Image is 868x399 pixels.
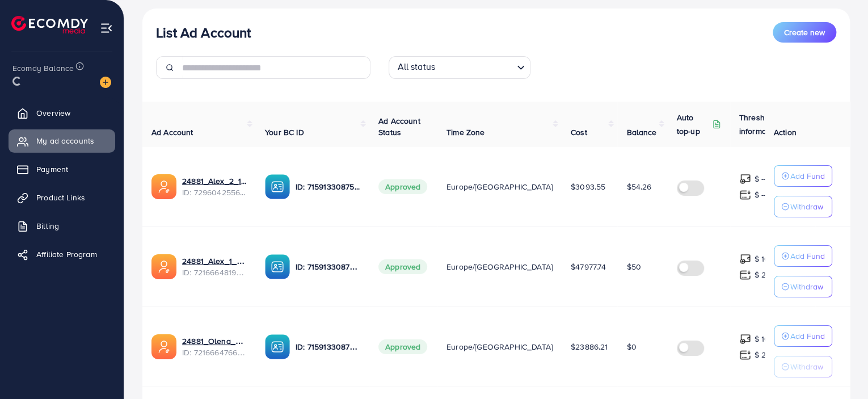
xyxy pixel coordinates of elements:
p: Withdraw [790,280,823,293]
a: Affiliate Program [9,243,115,266]
span: $0 [626,341,636,352]
h3: List Ad Account [156,24,251,41]
span: Approved [378,339,427,354]
p: Threshold information [739,111,795,138]
span: All status [395,58,437,76]
div: <span class='underline'>24881_Alex_2_1698742301935</span></br>7296042556943794178 [182,175,247,199]
img: top-up amount [739,333,751,345]
p: ID: 7159133087597674498 [296,180,360,194]
span: Your BC ID [265,127,304,138]
img: ic-ba-acc.ded83a64.svg [265,334,290,359]
a: Overview [9,102,115,124]
img: top-up amount [739,269,751,281]
span: ID: 7216664766230560769 [182,347,247,358]
p: Add Fund [790,329,825,343]
span: Billing [36,220,59,232]
img: top-up amount [739,253,751,265]
button: Create new [773,22,836,43]
img: top-up amount [739,173,751,185]
button: Add Fund [774,165,832,187]
span: Affiliate Program [36,249,97,260]
span: ID: 7296042556943794178 [182,187,247,198]
a: Payment [9,158,115,180]
p: $ --- [755,188,769,201]
input: Search for option [439,58,512,76]
p: Add Fund [790,249,825,263]
img: ic-ads-acc.e4c84228.svg [151,254,176,279]
p: Auto top-up [677,111,710,138]
span: My ad accounts [36,135,94,146]
button: Withdraw [774,356,832,377]
img: top-up amount [739,189,751,201]
div: <span class='underline'>24881_Olena_2_1680260749845</span></br>7216664766230560769 [182,335,247,359]
button: Add Fund [774,245,832,267]
span: Ecomdy Balance [12,62,74,74]
span: Overview [36,107,70,119]
button: Withdraw [774,276,832,297]
button: Withdraw [774,196,832,217]
span: Product Links [36,192,85,203]
img: logo [11,16,88,33]
span: ID: 7216664819087196161 [182,267,247,278]
span: Payment [36,163,68,175]
span: Create new [784,27,825,38]
a: 24881_Alex_1_1680260788346 [182,255,247,267]
span: Europe/[GEOGRAPHIC_DATA] [446,181,553,192]
span: Time Zone [446,127,484,138]
span: $50 [626,261,641,272]
p: Withdraw [790,360,823,373]
a: Billing [9,215,115,237]
img: ic-ads-acc.e4c84228.svg [151,174,176,199]
span: $23886.21 [571,341,608,352]
img: image [100,77,111,88]
span: Cost [571,127,587,138]
iframe: Chat [820,348,859,390]
span: Ad Account [151,127,193,138]
a: Product Links [9,186,115,209]
button: Add Fund [774,325,832,347]
img: ic-ba-acc.ded83a64.svg [265,174,290,199]
a: 24881_Alex_2_1698742301935 [182,175,247,187]
span: Europe/[GEOGRAPHIC_DATA] [446,341,553,352]
a: 24881_Olena_2_1680260749845 [182,335,247,347]
span: Action [774,127,797,138]
span: Approved [378,259,427,274]
span: Europe/[GEOGRAPHIC_DATA] [446,261,553,272]
p: ID: 7159133087597674498 [296,260,360,274]
div: <span class='underline'>24881_Alex_1_1680260788346</span></br>7216664819087196161 [182,255,247,279]
span: Approved [378,179,427,194]
p: $ 100 [755,252,775,266]
p: $ 200 [755,348,777,362]
img: menu [100,22,113,35]
p: $ 100 [755,332,775,346]
span: $3093.55 [571,181,605,192]
img: ic-ba-acc.ded83a64.svg [265,254,290,279]
p: $ 200 [755,268,777,282]
p: ID: 7159133087597674498 [296,340,360,354]
p: Withdraw [790,200,823,213]
a: My ad accounts [9,129,115,152]
img: top-up amount [739,349,751,361]
span: Balance [626,127,656,138]
span: Ad Account Status [378,115,420,138]
img: ic-ads-acc.e4c84228.svg [151,334,176,359]
p: $ --- [755,172,769,186]
span: $54.26 [626,181,651,192]
p: Add Fund [790,169,825,183]
div: Search for option [389,56,530,79]
span: $47977.74 [571,261,606,272]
